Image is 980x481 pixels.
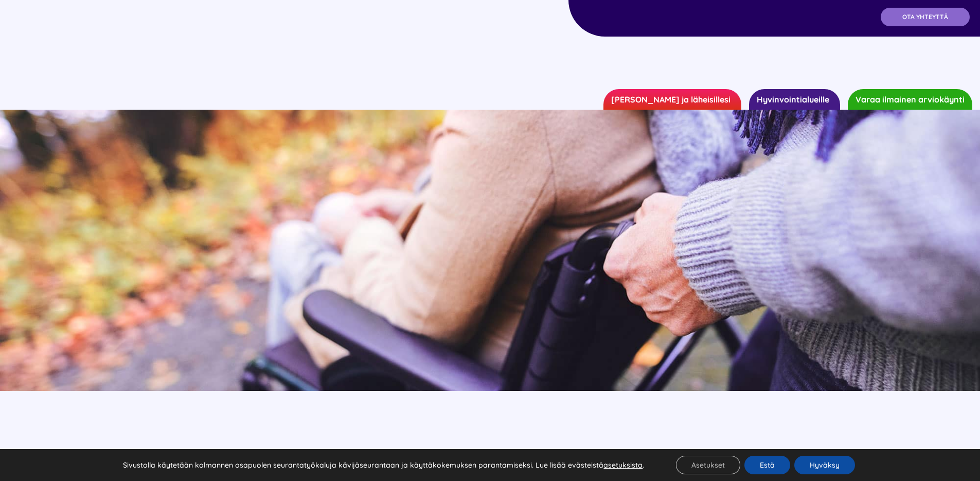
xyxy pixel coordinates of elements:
a: OTA YHTEYTTÄ [881,8,970,26]
button: Estä [744,456,790,474]
button: asetuksista [603,460,643,470]
a: Hyvinvointialueille [749,89,840,110]
a: Varaa ilmainen arviokäynti [848,89,972,110]
button: Hyväksy [794,456,855,474]
span: OTA YHTEYTTÄ [902,13,948,21]
p: Sivustolla käytetään kolmannen osapuolen seurantatyökaluja kävijäseurantaan ja käyttäkokemuksen p... [123,460,644,470]
a: [PERSON_NAME] ja läheisillesi [603,89,741,110]
button: Asetukset [676,456,740,474]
